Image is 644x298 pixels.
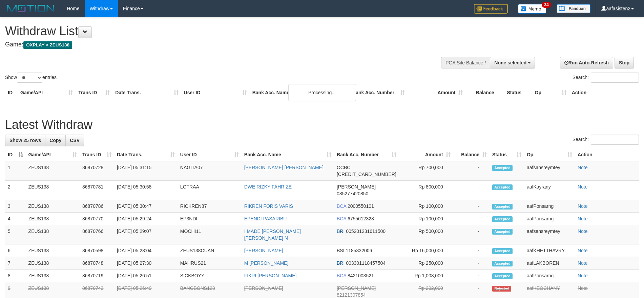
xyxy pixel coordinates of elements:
[80,244,114,257] td: 86870598
[114,225,178,244] td: [DATE] 05:29:07
[114,244,178,257] td: [DATE] 05:28:04
[578,184,588,190] a: Note
[591,135,639,145] input: Search:
[244,165,324,170] a: [PERSON_NAME] [PERSON_NAME]
[453,161,490,181] td: -
[573,73,639,83] label: Search:
[244,285,283,291] a: [PERSON_NAME]
[250,86,350,99] th: Bank Acc. Name
[70,138,80,143] span: CSV
[399,181,453,200] td: Rp 800,000
[178,200,242,213] td: RICKREN87
[80,257,114,270] td: 86870748
[557,4,590,13] img: panduan.png
[114,213,178,225] td: [DATE] 05:29:24
[492,286,511,292] span: Rejected
[80,270,114,282] td: 86870719
[578,273,588,278] a: Note
[399,161,453,181] td: Rp 700,000
[5,41,422,48] h4: Game:
[399,213,453,225] td: Rp 100,000
[399,200,453,213] td: Rp 100,000
[578,260,588,266] a: Note
[26,148,80,161] th: Game/API: activate to sort column ascending
[288,84,356,101] div: Processing...
[178,270,242,282] td: SICKBOYY
[492,204,513,210] span: Accepted
[5,3,57,14] img: MOTION_logo.png
[178,161,242,181] td: NAGITA07
[244,260,289,266] a: M [PERSON_NAME]
[346,248,372,253] span: Copy 1185332006 to clipboard
[524,181,575,200] td: aafKayrany
[492,165,513,171] span: Accepted
[76,86,112,99] th: Trans ID
[492,229,513,235] span: Accepted
[5,161,26,181] td: 1
[5,148,26,161] th: ID: activate to sort column descending
[337,203,346,209] span: BCA
[5,244,26,257] td: 6
[5,118,639,132] h1: Latest Withdraw
[80,213,114,225] td: 86870770
[23,41,72,49] span: OXPLAY > ZEUS138
[80,148,114,161] th: Trans ID: activate to sort column ascending
[80,225,114,244] td: 86870766
[26,244,80,257] td: ZEUS138
[441,57,490,68] div: PGA Site Balance /
[337,248,345,253] span: BSI
[492,273,513,279] span: Accepted
[5,135,45,146] a: Show 25 rows
[337,229,345,234] span: BRI
[569,86,639,99] th: Action
[518,4,546,14] img: Button%20Memo.svg
[348,273,374,278] span: Copy 8421003521 to clipboard
[524,213,575,225] td: aafPonsarng
[453,181,490,200] td: -
[337,216,346,221] span: BCA
[453,270,490,282] td: -
[490,57,535,68] button: None selected
[346,260,386,266] span: Copy 003301118457504 to clipboard
[573,135,639,145] label: Search:
[49,138,61,143] span: Copy
[337,273,346,278] span: BCA
[26,161,80,181] td: ZEUS138
[524,225,575,244] td: aafsansreymtey
[45,135,66,146] a: Copy
[26,200,80,213] td: ZEUS138
[178,244,242,257] td: ZEUS138CUAN
[65,135,84,146] a: CSV
[337,184,376,190] span: [PERSON_NAME]
[578,229,588,234] a: Note
[578,165,588,170] a: Note
[337,285,376,291] span: [PERSON_NAME]
[18,86,76,99] th: Game/API
[5,270,26,282] td: 8
[112,86,181,99] th: Date Trans.
[453,148,490,161] th: Balance: activate to sort column ascending
[542,2,551,8] span: 34
[492,248,513,254] span: Accepted
[524,244,575,257] td: aafKHETTHAVRY
[5,225,26,244] td: 5
[504,86,532,99] th: Status
[5,257,26,270] td: 7
[575,148,639,161] th: Action
[399,270,453,282] td: Rp 1,008,000
[524,257,575,270] td: aafLAKBOREN
[114,257,178,270] td: [DATE] 05:27:30
[578,285,588,291] a: Note
[492,184,513,190] span: Accepted
[80,181,114,200] td: 86870781
[26,181,80,200] td: ZEUS138
[26,257,80,270] td: ZEUS138
[492,216,513,222] span: Accepted
[524,270,575,282] td: aafPonsarng
[26,225,80,244] td: ZEUS138
[5,73,57,83] label: Show entries
[178,148,242,161] th: User ID: activate to sort column ascending
[5,24,422,38] h1: Withdraw List
[490,148,524,161] th: Status: activate to sort column ascending
[17,73,42,83] select: Showentries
